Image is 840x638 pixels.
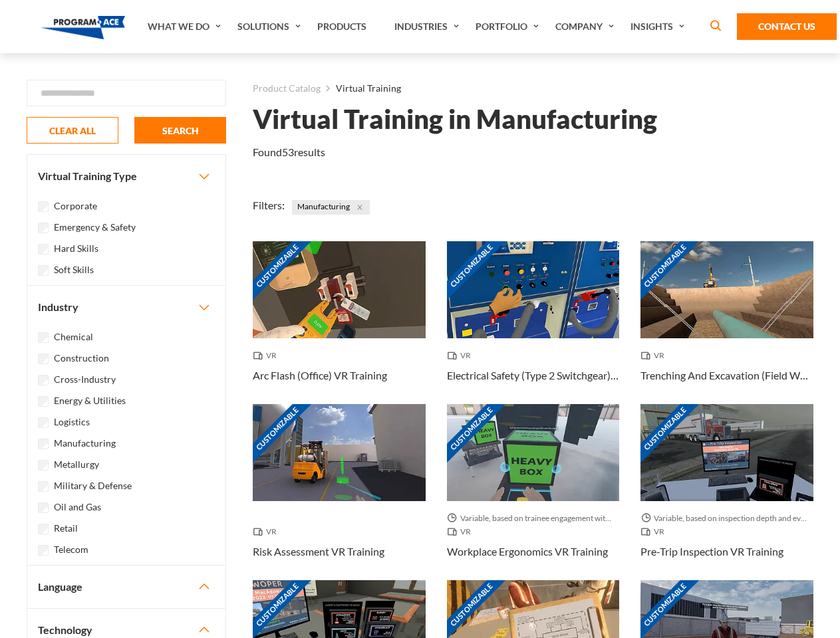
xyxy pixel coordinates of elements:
span: Variable, based on trainee engagement with exercises. [447,512,620,525]
label: Chemical [54,330,93,344]
input: Logistics [38,417,49,428]
span: Filters: [253,199,285,211]
button: CLEAR ALL [27,117,118,144]
span: VR [640,349,670,362]
h3: Pre-Trip Inspection VR Training [640,544,783,560]
input: Corporate [38,201,49,212]
label: Logistics [54,415,90,429]
h3: Trenching And Excavation (Field Work) VR Training [640,368,813,383]
label: Cross-Industry [54,372,116,387]
span: VR [253,349,282,362]
input: Oil and Gas [38,502,49,513]
a: Customizable Thumbnail - Arc Flash (Office) VR Training VR Arc Flash (Office) VR Training [253,241,426,404]
p: Found results [253,144,325,160]
span: VR [640,525,670,538]
a: Customizable Thumbnail - Pre-Trip Inspection VR Training Variable, based on inspection depth and ... [640,404,813,580]
label: Corporate [54,199,97,213]
img: Program-Ace [41,16,126,39]
input: Manufacturing [38,439,49,449]
label: Energy & Utilities [54,393,126,408]
h3: Workplace Ergonomics VR Training [447,544,608,560]
li: Virtual Training [321,80,401,97]
h1: Virtual Training in Manufacturing [253,108,657,131]
h3: Risk Assessment VR Training [253,544,384,560]
label: Metallurgy [54,457,99,472]
label: Hard Skills [54,241,98,256]
input: Chemical [38,332,49,343]
input: Energy & Utilities [38,396,49,407]
button: Close [352,200,367,215]
h3: Arc Flash (Office) VR Training [253,368,387,383]
input: Construction [38,354,49,364]
label: Soft Skills [54,263,94,277]
label: Manufacturing [54,436,116,451]
button: Virtual Training Type [27,155,225,197]
h3: Electrical Safety (Type 2 Switchgear) VR Training [447,368,620,383]
input: Military & Defense [38,481,49,492]
input: Soft Skills [38,265,49,276]
label: Oil and Gas [54,500,101,514]
em: 53 [282,146,294,158]
span: Variable, based on inspection depth and event interaction. [640,512,813,525]
input: Retail [38,524,49,534]
label: Construction [54,351,109,366]
a: Contact Us [737,13,837,40]
input: Hard Skills [38,244,49,255]
label: Telecom [54,542,88,557]
a: Customizable Thumbnail - Risk Assessment VR Training VR Risk Assessment VR Training [253,404,426,580]
span: VR [447,349,476,362]
span: Manufacturing [292,200,370,215]
label: Emergency & Safety [54,220,136,235]
input: Cross-Industry [38,375,49,385]
input: Telecom [38,545,49,556]
span: VR [447,525,476,538]
nav: breadcrumb [253,80,813,97]
a: Customizable Thumbnail - Workplace Ergonomics VR Training Variable, based on trainee engagement w... [447,404,620,580]
input: Emergency & Safety [38,223,49,233]
a: Customizable Thumbnail - Electrical Safety (Type 2 Switchgear) VR Training VR Electrical Safety (... [447,241,620,404]
a: Product Catalog [253,80,321,97]
a: Customizable Thumbnail - Trenching And Excavation (Field Work) VR Training VR Trenching And Excav... [640,241,813,404]
input: Metallurgy [38,460,49,471]
button: Industry [27,286,225,328]
label: Military & Defense [54,478,132,493]
label: Retail [54,521,78,536]
span: VR [253,525,282,538]
button: Language [27,566,225,608]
